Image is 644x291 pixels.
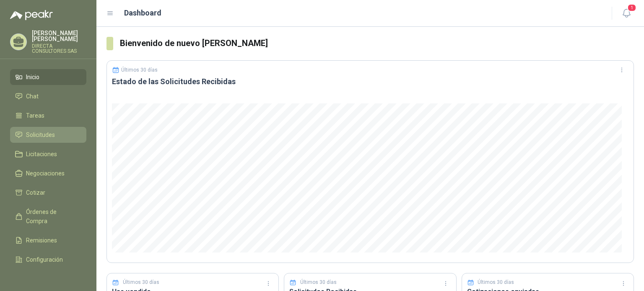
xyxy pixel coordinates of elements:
[32,30,86,42] p: [PERSON_NAME] [PERSON_NAME]
[10,165,86,181] a: Negociaciones
[26,236,57,245] span: Remisiones
[26,92,39,101] span: Chat
[26,130,55,139] span: Solicitudes
[26,207,78,226] span: Órdenes de Compra
[26,149,57,159] span: Licitaciones
[10,108,86,124] a: Tareas
[300,278,337,286] p: Últimos 30 días
[26,111,44,120] span: Tareas
[123,278,159,286] p: Últimos 30 días
[124,7,161,19] h1: Dashboard
[120,37,634,50] h3: Bienvenido de nuevo [PERSON_NAME]
[26,169,65,178] span: Negociaciones
[26,255,63,264] span: Configuración
[627,4,636,12] span: 1
[10,127,86,143] a: Solicitudes
[10,146,86,162] a: Licitaciones
[32,44,86,54] p: DIRECTA CONSULTORES SAS
[10,88,86,104] a: Chat
[10,252,86,268] a: Configuración
[478,278,514,286] p: Últimos 30 días
[10,232,86,248] a: Remisiones
[112,77,628,87] h3: Estado de las Solicitudes Recibidas
[26,188,45,197] span: Cotizar
[10,185,86,201] a: Cotizar
[26,72,39,82] span: Inicio
[10,69,86,85] a: Inicio
[10,10,53,20] img: Logo peakr
[619,6,634,21] button: 1
[121,67,158,73] p: Últimos 30 días
[10,204,86,229] a: Órdenes de Compra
